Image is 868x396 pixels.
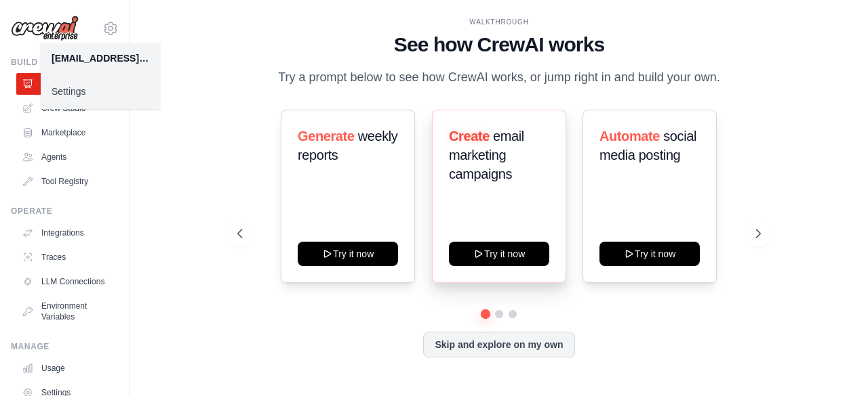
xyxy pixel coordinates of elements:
a: Tool Registry [16,171,119,192]
a: Environment Variables [16,295,119,328]
div: Manage [11,341,119,352]
button: Try it now [298,242,398,266]
span: Automate [599,129,660,144]
a: Agents [16,146,119,168]
a: Settings [41,79,160,104]
img: Logo [11,16,79,41]
span: Generate [298,129,355,144]
span: social media posting [599,129,696,162]
a: Crew Studio [16,97,119,119]
p: Try a prompt below to see how CrewAI works, or jump right in and build your own. [271,68,727,87]
button: Try it now [449,242,549,266]
a: Usage [16,357,119,379]
a: Integrations [16,222,119,244]
button: Try it now [599,242,700,266]
div: Operate [11,206,119,217]
a: Automations [16,73,119,95]
a: Traces [16,246,119,268]
span: weekly reports [298,129,397,162]
a: LLM Connections [16,271,119,292]
h1: See how CrewAI works [237,32,760,57]
div: WALKTHROUGH [237,17,760,27]
button: Skip and explore on my own [423,332,574,357]
div: [EMAIL_ADDRESS][DOMAIN_NAME] [52,51,149,65]
span: Create [449,129,490,144]
div: Build [11,57,119,68]
span: email marketing campaigns [449,129,524,181]
a: Marketplace [16,122,119,144]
